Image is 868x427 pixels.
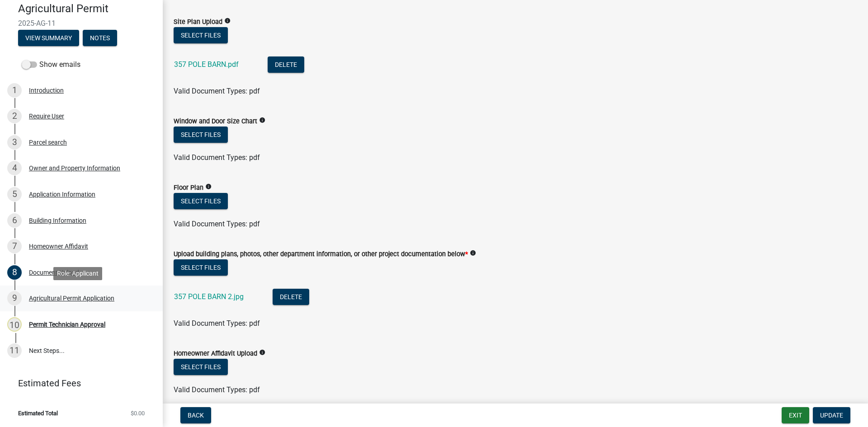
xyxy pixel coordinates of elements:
div: 8 [7,265,22,280]
label: Homeowner Affidavit Upload [174,351,257,357]
div: Parcel search [29,139,67,145]
button: Update [813,407,850,423]
span: 2025-AG-11 [18,19,145,28]
span: $0.00 [131,410,145,416]
span: Valid Document Types: pdf [174,385,260,394]
div: 4 [7,161,22,175]
label: Site Plan Upload [174,19,222,25]
div: Application Information [29,191,95,197]
button: Select files [174,193,228,209]
wm-modal-confirm: Delete Document [273,293,309,302]
i: info [205,183,212,190]
a: 357 POLE BARN.pdf [174,60,239,69]
span: Valid Document Types: pdf [174,87,260,95]
wm-modal-confirm: Delete Document [268,61,304,70]
i: info [224,18,231,24]
div: Require User [29,113,64,119]
button: Back [180,407,211,423]
div: 7 [7,239,22,253]
label: Window and Door Size Chart [174,118,257,125]
a: Estimated Fees [7,374,148,392]
i: info [259,117,265,123]
a: 357 POLE BARN 2.jpg [174,292,244,301]
span: Back [188,412,204,419]
label: Upload building plans, photos, other department information, or other project documentation below [174,251,468,258]
div: Homeowner Affidavit [29,243,88,249]
div: Building Information [29,217,86,224]
i: info [259,349,265,356]
div: Owner and Property Information [29,165,120,171]
span: Valid Document Types: pdf [174,153,260,162]
div: 11 [7,343,22,358]
button: Select files [174,259,228,276]
button: View Summary [18,30,79,46]
span: Valid Document Types: pdf [174,220,260,228]
span: Estimated Total [18,410,58,416]
div: Role: Applicant [53,267,102,280]
i: info [470,250,476,256]
button: Select files [174,27,228,43]
wm-modal-confirm: Summary [18,35,79,42]
div: Agricultural Permit Application [29,295,114,301]
div: Permit Technician Approval [29,321,105,328]
div: 2 [7,109,22,123]
div: 9 [7,291,22,305]
button: Select files [174,359,228,375]
button: Select files [174,127,228,143]
label: Show emails [22,59,80,70]
button: Notes [83,30,117,46]
span: Valid Document Types: pdf [174,319,260,328]
h4: Agricultural Permit [18,2,156,15]
div: Introduction [29,87,64,94]
div: 6 [7,213,22,228]
div: 1 [7,83,22,98]
div: 10 [7,317,22,332]
div: 3 [7,135,22,150]
div: Document Upload [29,269,79,276]
label: Floor Plan [174,185,203,191]
span: Update [820,412,843,419]
div: 5 [7,187,22,202]
button: Exit [782,407,809,423]
button: Delete [268,56,304,73]
button: Delete [273,289,309,305]
wm-modal-confirm: Notes [83,35,117,42]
